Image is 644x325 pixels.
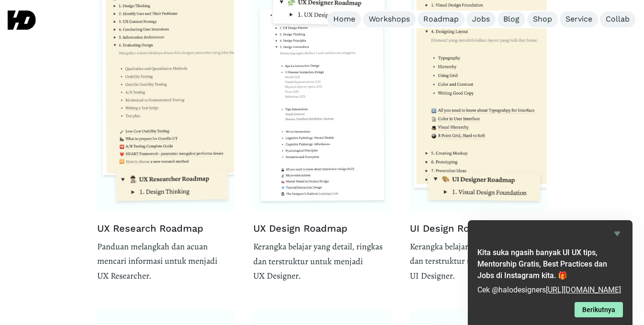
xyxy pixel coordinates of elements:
[546,285,621,294] a: [URL][DOMAIN_NAME]
[466,11,496,27] a: Jobs
[477,228,623,317] div: Kita suka ngasih banyak UI UX tips, Mentorship Gratis, Best Practices dan Jobs di Instagram kita. 🎁
[565,14,592,24] div: Service
[253,221,391,235] h3: UX Design Roadmap
[363,11,416,27] a: Workshops
[97,239,235,283] p: Panduan melangkah dan acuan mencari informasi untuk menjadi UX Researcher.
[410,221,547,235] h3: UI Design Roadmap
[497,11,525,27] a: Blog
[418,11,464,27] a: Roadmap
[423,14,459,24] div: Roadmap
[369,14,410,24] div: Workshops
[560,11,598,27] a: Service
[575,302,623,317] button: Next question
[606,14,630,24] div: Collab
[253,239,391,283] p: Kerangka belajar yang detail, ringkas dan terstruktur untuk menjadi UX Designer.
[333,14,355,24] div: Home
[533,14,552,24] div: Shop
[328,11,361,27] a: Home
[477,285,623,294] p: Cek @halodesigners
[97,221,235,235] h3: UX Research Roadmap
[600,11,635,27] a: Collab
[477,247,623,281] h2: Kita suka ngasih banyak UI UX tips, Mentorship Gratis, Best Practices dan Jobs di Instagram kita. 🎁
[527,11,558,27] a: Shop
[410,239,547,283] p: Kerangka belajar yang detail, ringkas dan terstruktur untuk menjadi UI Designer.
[503,14,520,24] div: Blog
[472,14,490,24] div: Jobs
[611,228,623,239] button: Hide survey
